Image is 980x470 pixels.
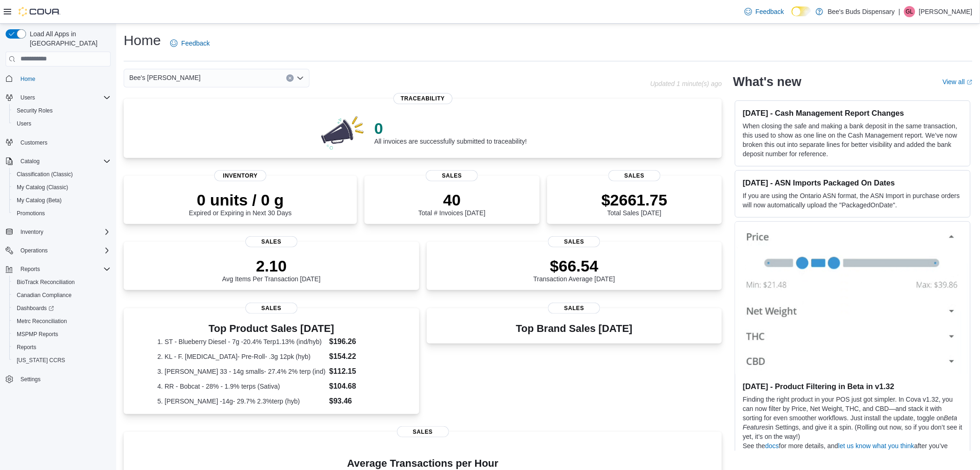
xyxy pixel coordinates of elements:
button: Open list of options [297,74,304,82]
button: Metrc Reconciliation [9,315,114,328]
a: Reports [13,342,40,353]
span: Load All Apps in [GEOGRAPHIC_DATA] [26,29,111,48]
dd: $104.68 [329,381,385,392]
button: Catalog [2,155,114,168]
dt: 3. [PERSON_NAME] 33 - 14g smalls- 27.4% 2% terp (ind) [158,367,326,376]
input: Dark Mode [792,7,811,16]
button: MSPMP Reports [9,328,114,341]
button: Settings [2,372,114,386]
a: Dashboards [13,303,58,314]
div: Total # Invoices [DATE] [418,191,485,217]
a: docs [765,442,779,450]
span: Promotions [17,210,45,217]
span: Metrc Reconciliation [17,318,67,325]
a: Metrc Reconciliation [13,316,71,327]
span: Classification (Classic) [13,169,111,180]
span: Security Roles [13,105,111,116]
svg: External link [967,79,973,85]
a: Promotions [13,208,49,219]
button: Customers [2,136,114,149]
span: Dashboards [13,303,111,314]
button: My Catalog (Beta) [9,194,114,207]
span: GL [906,6,914,17]
span: Sales [245,236,298,247]
h1: Home [124,31,161,50]
span: Reports [13,342,111,353]
dt: 2. KL - F. [MEDICAL_DATA]- Pre-Roll- .3g 12pk (hyb) [158,352,326,361]
p: If you are using the Ontario ASN format, the ASN Import in purchase orders will now automatically... [743,191,963,210]
p: Bee's Buds Dispensary [828,6,895,17]
span: Sales [609,170,661,181]
span: Customers [17,137,111,148]
h2: What's new [733,74,801,89]
span: Canadian Compliance [17,291,72,299]
a: Home [17,73,39,85]
dt: 4. RR - Bobcat - 28% - 1.9% terps (Sativa) [158,382,326,391]
a: My Catalog (Classic) [13,182,72,193]
p: See the for more details, and after you’ve given it a try. [743,441,963,460]
h3: Top Brand Sales [DATE] [516,323,633,334]
a: [US_STATE] CCRS [13,355,69,366]
p: Updated 1 minute(s) ago [650,80,722,87]
button: [US_STATE] CCRS [9,354,114,367]
span: Home [20,75,35,83]
span: Security Roles [17,107,53,114]
button: Promotions [9,207,114,220]
button: Inventory [17,226,47,238]
span: Canadian Compliance [13,290,111,301]
span: Inventory [20,228,43,236]
p: 2.10 [222,257,321,275]
p: $66.54 [534,257,616,275]
span: Reports [17,264,111,275]
p: $2661.75 [602,191,668,209]
div: Avg Items Per Transaction [DATE] [222,257,321,283]
p: 40 [418,191,485,209]
span: MSPMP Reports [17,331,58,338]
span: Inventory [17,226,111,238]
em: Beta Features [743,414,958,431]
span: My Catalog (Beta) [17,197,62,204]
a: Canadian Compliance [13,290,75,301]
span: Classification (Classic) [17,171,73,178]
span: Catalog [20,158,40,165]
span: Washington CCRS [13,355,111,366]
span: Traceability [393,93,452,104]
dt: 1. ST - Blueberry Diesel - 7g -20.4% Terp1.13% (ind/hyb) [158,337,326,346]
span: Inventory [214,170,266,181]
p: 0 [374,119,527,138]
button: Home [2,72,114,86]
span: Users [13,118,111,129]
a: Security Roles [13,105,56,116]
button: Reports [17,264,44,275]
h3: [DATE] - Cash Management Report Changes [743,108,963,118]
span: Reports [20,265,40,273]
span: Operations [17,245,111,256]
button: Users [9,117,114,130]
a: Feedback [741,2,788,21]
img: 0 [319,113,367,151]
span: MSPMP Reports [13,329,111,340]
span: Catalog [17,156,111,167]
span: Users [17,92,111,103]
img: Cova [19,7,60,16]
span: Home [17,73,111,85]
p: [PERSON_NAME] [919,6,973,17]
button: Canadian Compliance [9,289,114,302]
span: Sales [245,303,298,314]
span: Operations [20,247,48,254]
span: Metrc Reconciliation [13,316,111,327]
a: Classification (Classic) [13,169,77,180]
span: Promotions [13,208,111,219]
span: BioTrack Reconciliation [13,277,111,288]
a: Feedback [166,34,213,53]
span: Sales [548,236,600,247]
p: When closing the safe and making a bank deposit in the same transaction, this used to show as one... [743,121,963,159]
button: Security Roles [9,104,114,117]
span: Users [17,120,31,127]
span: Settings [20,376,40,383]
span: Feedback [181,39,210,48]
div: Transaction Average [DATE] [534,257,616,283]
span: Feedback [756,7,784,16]
h3: Top Product Sales [DATE] [158,323,385,334]
button: BioTrack Reconciliation [9,276,114,289]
